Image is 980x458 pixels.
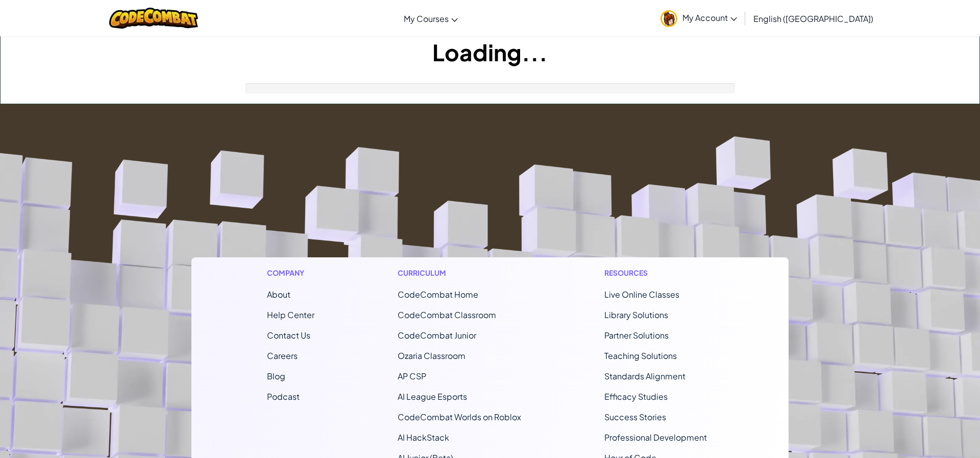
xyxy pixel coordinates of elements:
[604,371,685,381] a: Standards Alignment
[398,309,496,320] a: CodeCombat Classroom
[398,268,521,278] h1: Curriculum
[604,289,679,300] a: Live Online Classes
[267,350,298,361] a: Careers
[267,330,310,341] span: Contact Us
[604,309,668,320] a: Library Solutions
[267,268,314,278] h1: Company
[748,5,878,32] a: English ([GEOGRAPHIC_DATA])
[655,2,742,34] a: My Account
[398,371,426,381] a: AP CSP
[404,13,449,24] span: My Courses
[399,5,463,32] a: My Courses
[753,13,873,24] span: English ([GEOGRAPHIC_DATA])
[109,8,199,29] img: CodeCombat logo
[604,350,677,361] a: Teaching Solutions
[398,432,449,443] a: AI HackStack
[604,268,713,278] h1: Resources
[604,432,707,443] a: Professional Development
[398,412,521,422] a: CodeCombat Worlds on Roblox
[398,350,465,361] a: Ozaria Classroom
[1,36,979,68] h1: Loading...
[682,12,737,23] span: My Account
[604,412,666,422] a: Success Stories
[660,10,677,27] img: avatar
[398,391,467,402] a: AI League Esports
[398,289,478,300] span: CodeCombat Home
[267,371,285,381] a: Blog
[604,391,668,402] a: Efficacy Studies
[267,309,314,320] a: Help Center
[604,330,669,341] a: Partner Solutions
[267,289,290,300] a: About
[398,330,476,341] a: CodeCombat Junior
[267,391,300,402] a: Podcast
